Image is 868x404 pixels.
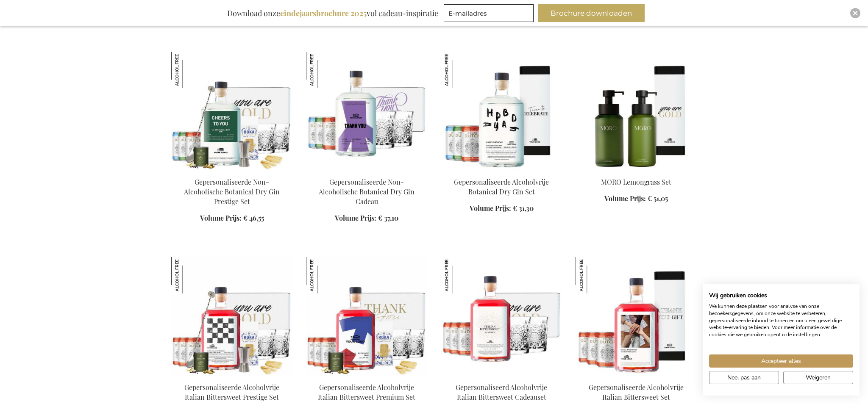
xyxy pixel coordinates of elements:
[850,8,860,18] div: Close
[223,4,442,22] div: Download onze vol cadeau-inspiratie
[200,213,264,223] a: Volume Prijs: € 46,55
[280,8,367,18] b: eindejaarsbrochure 2025
[576,167,697,175] a: MORO Lemongrass Set
[454,177,549,196] a: Gepersonaliseerde Alcoholvrije Botanical Dry Gin Set
[171,52,208,88] img: Gepersonaliseerde Non-Alcoholische Botanical Dry Gin Prestige Set
[727,373,761,382] span: Nee, pas aan
[538,4,645,22] button: Brochure downloaden
[709,303,853,338] p: We kunnen deze plaatsen voor analyse van onze bezoekersgegevens, om onze website te verbeteren, g...
[470,204,534,213] a: Volume Prijs: € 31,30
[513,204,534,213] span: € 31,30
[171,372,292,380] a: Gepersonaliseerde Alcoholvrije Italian Bittersweet Prestige Set Gepersonaliseerde Alcoholvrije It...
[335,213,376,222] span: Volume Prijs:
[184,177,280,206] a: Gepersonaliseerde Non-Alcoholische Botanical Dry Gin Prestige Set
[441,257,562,376] img: Personalised Non-Alcoholic Italian Bittersweet Gift
[761,357,801,365] span: Accepteer alles
[441,52,562,170] img: Personalised Non-Alcoholic Botanical Dry Gin Set
[709,371,779,384] button: Pas cookie voorkeuren aan
[456,383,547,401] a: Gepersonaliseerd Alcoholvrije Italian Bittersweet Cadeauset
[783,371,853,384] button: Alle cookies weigeren
[441,372,562,380] a: Personalised Non-Alcoholic Italian Bittersweet Gift Gepersonaliseerd Alcoholvrije Italian Bitters...
[441,52,477,88] img: Gepersonaliseerde Alcoholvrije Botanical Dry Gin Set
[378,213,398,222] span: € 37,10
[318,383,415,401] a: Gepersonaliseerde Alcoholvrije Italian Bittersweet Premium Set
[604,194,646,203] span: Volume Prijs:
[648,194,668,203] span: € 51,05
[470,204,511,213] span: Volume Prijs:
[171,257,292,376] img: Gepersonaliseerde Alcoholvrije Italian Bittersweet Prestige Set
[171,52,292,170] img: Personalised Non-Alcoholic Botanical Dry Gin Prestige Set
[441,257,477,293] img: Gepersonaliseerd Alcoholvrije Italian Bittersweet Cadeauset
[306,52,342,88] img: Gepersonaliseerde Non-Alcoholische Botanical Dry Gin Cadeau
[576,257,697,376] img: Personalised Non-Alcoholic Italian Bittersweet Set
[589,383,684,401] a: Gepersonaliseerde Alcoholvrije Italian Bittersweet Set
[306,257,342,293] img: Gepersonaliseerde Alcoholvrije Italian Bittersweet Premium Set
[335,213,398,223] a: Volume Prijs: € 37,10
[171,167,292,175] a: Personalised Non-Alcoholic Botanical Dry Gin Prestige Set Gepersonaliseerde Non-Alcoholische Bota...
[306,372,427,380] a: Personalised Non-Alcoholic Italian Bittersweet Premium Set Gepersonaliseerde Alcoholvrije Italian...
[306,167,427,175] a: Personalised Non-Alcoholic Botanical Dry Gin Gift Gepersonaliseerde Non-Alcoholische Botanical Dr...
[604,194,668,204] a: Volume Prijs: € 51,05
[806,373,831,382] span: Weigeren
[171,257,208,293] img: Gepersonaliseerde Alcoholvrije Italian Bittersweet Prestige Set
[243,213,264,222] span: € 46,55
[444,4,534,22] input: E-mailadres
[184,383,279,401] a: Gepersonaliseerde Alcoholvrije Italian Bittersweet Prestige Set
[306,257,427,376] img: Personalised Non-Alcoholic Italian Bittersweet Premium Set
[200,213,242,222] span: Volume Prijs:
[853,11,858,16] img: Close
[444,4,536,25] form: marketing offers and promotions
[576,257,612,293] img: Gepersonaliseerde Alcoholvrije Italian Bittersweet Set
[319,177,415,206] a: Gepersonaliseerde Non-Alcoholische Botanical Dry Gin Cadeau
[601,177,671,186] a: MORO Lemongrass Set
[441,167,562,175] a: Personalised Non-Alcoholic Botanical Dry Gin Set Gepersonaliseerde Alcoholvrije Botanical Dry Gin...
[709,292,853,299] h2: Wij gebruiken cookies
[576,52,697,170] img: MORO Lemongrass Set
[306,52,427,170] img: Personalised Non-Alcoholic Botanical Dry Gin Gift
[709,354,853,368] button: Accepteer alle cookies
[576,372,697,380] a: Personalised Non-Alcoholic Italian Bittersweet Set Gepersonaliseerde Alcoholvrije Italian Bitters...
